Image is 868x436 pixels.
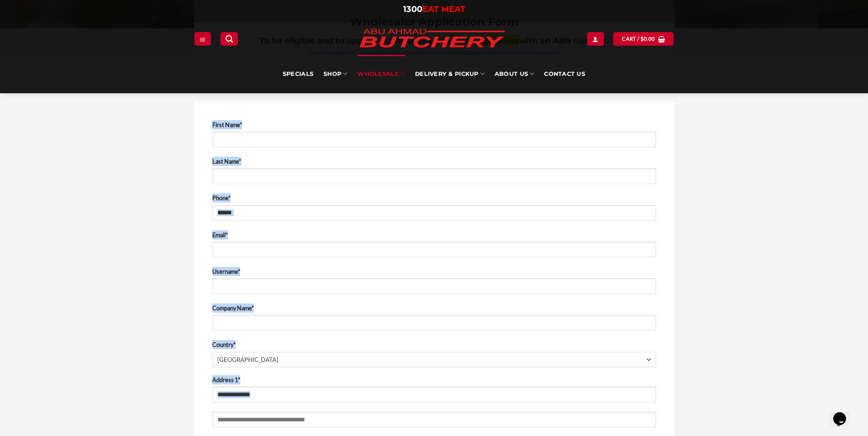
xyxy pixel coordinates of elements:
[587,32,604,45] a: Login
[613,32,674,45] a: View cart
[212,375,656,384] label: Address 1
[212,340,656,349] label: Country
[641,36,655,42] bdi: 0.00
[544,55,585,93] a: Contact Us
[352,23,512,55] img: Abu Ahmad Butchery
[212,303,656,313] label: Company Name
[830,399,859,427] iframe: chat widget
[622,35,655,43] span: Cart /
[212,230,656,239] label: Email
[323,55,347,93] a: SHOP
[415,55,485,93] a: Delivery & Pickup
[194,32,211,45] a: Menu
[212,267,656,276] label: Username
[212,157,656,166] label: Last Name
[221,32,238,45] a: Search
[283,55,313,93] a: Specials
[357,55,405,93] a: Wholesale
[212,352,656,367] span: Australia
[212,120,656,129] label: First Name
[403,4,465,14] a: 1300EAT MEAT
[212,193,656,202] label: Phone
[641,35,644,43] span: $
[403,4,422,14] span: 1300
[217,352,647,367] span: Australia
[422,4,465,14] span: EAT MEAT
[495,55,534,93] a: About Us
